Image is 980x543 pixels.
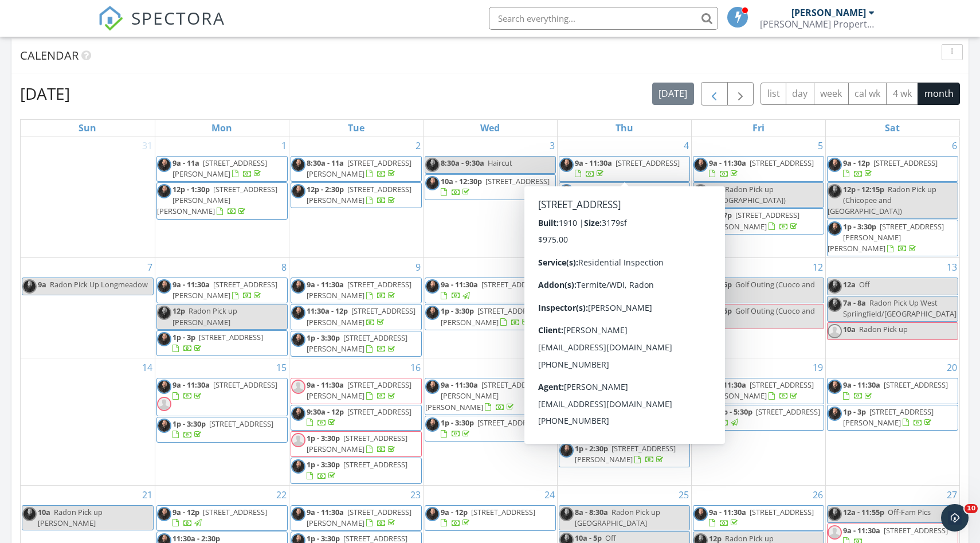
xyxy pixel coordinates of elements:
span: 12p - 1:30p [173,184,210,194]
a: 9a - 11:30a [STREET_ADDRESS] [575,158,680,179]
td: Go to September 3, 2025 [423,136,557,258]
a: 1p - 3:30p [STREET_ADDRESS][PERSON_NAME] [307,333,407,354]
img: screenshot_20240212_at_1.43.51pm.png [425,417,440,432]
span: [STREET_ADDRESS][PERSON_NAME] [575,279,669,300]
td: Go to August 31, 2025 [21,136,155,258]
a: Monday [209,120,234,136]
a: 1p - 2:30p [STREET_ADDRESS][PERSON_NAME] [559,442,690,467]
a: Go to September 26, 2025 [810,486,825,504]
span: 1p - 3:30p [575,184,608,194]
span: 9a - 12p [843,158,870,168]
span: 9a - 12p [173,507,199,517]
span: 9a - 6p [709,279,732,290]
a: 9a - 11:30a [STREET_ADDRESS] [173,380,277,401]
td: Go to September 8, 2025 [155,258,289,358]
a: 11:30a - 12p [STREET_ADDRESS][PERSON_NAME] [307,306,415,327]
span: 9a - 12p [575,380,602,390]
a: 9:30a - 12p [STREET_ADDRESS] [307,407,411,428]
a: 1p - 4p [STREET_ADDRESS][PERSON_NAME] [559,304,690,330]
span: [STREET_ADDRESS] [873,158,938,168]
span: Off [859,279,870,290]
a: 4p - 6:30p [STREET_ADDRESS] [575,333,676,354]
span: [STREET_ADDRESS][PERSON_NAME] [843,407,934,428]
a: 9a - 11:30a [STREET_ADDRESS] [693,505,824,531]
span: [STREET_ADDRESS][PERSON_NAME] [709,210,799,231]
a: Go to September 4, 2025 [681,136,691,155]
a: 9a - 11:30a [STREET_ADDRESS] [827,378,959,404]
a: 1p - 3:30p [STREET_ADDRESS][PERSON_NAME][PERSON_NAME] [828,221,944,253]
span: [STREET_ADDRESS] [605,380,669,390]
a: 9a - 12p [STREET_ADDRESS] [156,505,288,531]
span: Radon Pick up [859,324,908,334]
button: Next month [727,82,754,106]
a: Go to September 6, 2025 [950,136,959,155]
span: 12p - 2:30p [307,184,344,194]
a: 12p - 1:30p [STREET_ADDRESS][PERSON_NAME][PERSON_NAME] [157,184,277,216]
a: 9a - 11:30a [STREET_ADDRESS] [559,156,690,182]
span: [STREET_ADDRESS] [485,176,550,186]
a: Go to September 10, 2025 [542,258,557,276]
td: Go to September 9, 2025 [289,258,423,358]
a: 1p - 3:30p [STREET_ADDRESS][PERSON_NAME] [291,331,422,357]
td: Go to September 10, 2025 [423,258,557,358]
span: 9a [38,279,46,290]
a: 12p - 1:30p [STREET_ADDRESS][PERSON_NAME][PERSON_NAME] [156,182,288,220]
span: 12p - 12:15p [843,184,884,194]
a: 4p - 6:30p [STREET_ADDRESS] [559,331,690,357]
span: [STREET_ADDRESS] [209,419,273,429]
a: Saturday [883,120,902,136]
span: 4p - 6:30p [575,333,608,343]
a: 1p - 3:30p [STREET_ADDRESS][PERSON_NAME] [291,431,422,457]
span: 10 [965,504,978,513]
img: screenshot_20240212_at_1.43.51pm.png [559,333,574,347]
span: 9a - 11:30a [307,279,344,290]
span: 3:30p - 5:30p [709,407,752,417]
img: default-user-f0147aede5fd5fa78ca7ade42f37bd4542148d508eef1c3d3ea960f66861d68b.jpg [291,433,305,447]
span: [STREET_ADDRESS][PERSON_NAME] [307,158,411,179]
img: screenshot_20240212_at_1.43.51pm.png [559,184,574,198]
a: Go to September 3, 2025 [547,136,557,155]
a: 9a - 11:30a [STREET_ADDRESS][PERSON_NAME] [291,278,422,303]
img: screenshot_20240212_at_1.43.51pm.png [828,221,842,236]
td: Go to September 5, 2025 [691,136,825,258]
span: [STREET_ADDRESS][PERSON_NAME] [307,279,411,300]
span: 8a - 11a [575,279,602,290]
span: Golf Outing (Cuoco and Co.) [709,306,815,327]
a: 1p - 3:30p [STREET_ADDRESS] [441,417,542,439]
a: Tuesday [346,120,367,136]
span: Radon Pick up [PERSON_NAME] [173,306,237,327]
a: 9a - 11:30a [STREET_ADDRESS][PERSON_NAME] [307,380,411,401]
img: screenshot_20240212_at_1.43.51pm.png [693,279,708,294]
img: default-user-f0147aede5fd5fa78ca7ade42f37bd4542148d508eef1c3d3ea960f66861d68b.jpg [828,324,842,338]
span: [STREET_ADDRESS][PERSON_NAME] [173,279,277,300]
img: screenshot_20240212_at_1.43.51pm.png [291,158,305,172]
a: 4p - 7p [STREET_ADDRESS][PERSON_NAME] [693,208,824,234]
td: Go to September 17, 2025 [423,358,557,485]
img: screenshot_20240212_at_1.43.51pm.png [157,184,171,198]
a: 9a - 11a [STREET_ADDRESS][PERSON_NAME] [156,156,288,182]
span: 1p - 3:30p [307,459,340,470]
button: 4 wk [886,83,918,105]
span: [STREET_ADDRESS] [756,407,820,417]
img: screenshot_20240212_at_1.43.51pm.png [425,176,440,190]
img: screenshot_20240212_at_1.43.51pm.png [828,407,842,421]
span: 9a - 11:30a [575,158,612,168]
a: 9a - 11:30a [STREET_ADDRESS][PERSON_NAME] [307,279,411,300]
td: Go to September 20, 2025 [825,358,959,485]
img: screenshot_20240212_at_1.43.51pm.png [828,380,842,394]
img: screenshot_20240212_at_1.43.51pm.png [157,306,171,320]
button: cal wk [848,83,887,105]
a: Go to September 9, 2025 [413,258,423,276]
span: 1p - 2:30p [575,443,608,454]
a: 9a - 12p [STREET_ADDRESS] [843,158,938,179]
span: 1p - 3p [843,407,866,417]
span: [STREET_ADDRESS] [750,158,814,168]
img: default-user-f0147aede5fd5fa78ca7ade42f37bd4542148d508eef1c3d3ea960f66861d68b.jpg [693,306,708,320]
img: screenshot_20240212_at_1.43.51pm.png [693,407,708,421]
span: 10a [38,507,50,517]
img: screenshot_20240212_at_1.43.51pm.png [559,380,574,394]
a: Go to August 31, 2025 [140,136,155,155]
a: Friday [750,120,767,136]
span: Golf Outing (Cuoco and Co.) [709,279,815,300]
span: Radon Pick up ([GEOGRAPHIC_DATA]) [709,184,786,205]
